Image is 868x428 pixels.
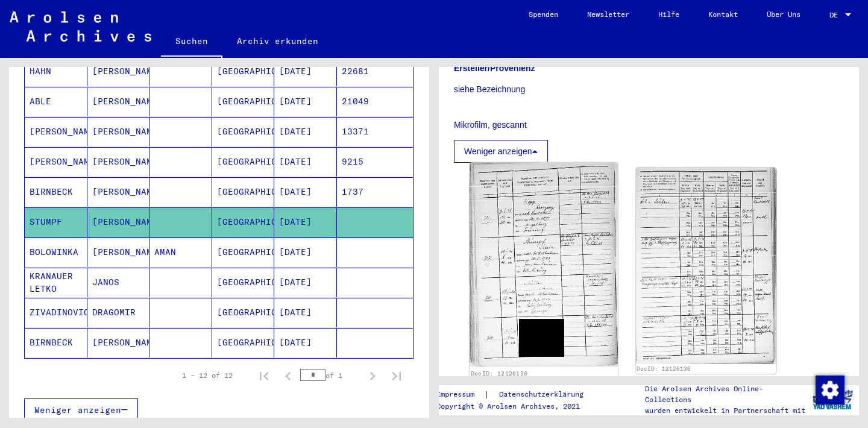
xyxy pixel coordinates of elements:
[385,363,409,388] button: Last page
[337,147,414,177] mat-cell: 9215
[25,207,87,237] mat-cell: STUMPF
[810,385,855,415] img: yv_logo.png
[436,388,598,401] div: |
[10,11,151,42] img: Arolsen_neg.svg
[87,238,150,267] mat-cell: [PERSON_NAME]
[25,298,87,327] mat-cell: ZIVADINOVIC
[87,87,150,116] mat-cell: [PERSON_NAME]
[274,117,337,146] mat-cell: [DATE]
[25,147,87,177] mat-cell: [PERSON_NAME]
[25,268,87,297] mat-cell: KRANAUER LETKO
[274,298,337,327] mat-cell: [DATE]
[645,405,807,416] p: wurden entwickelt in Partnerschaft mit
[25,57,87,86] mat-cell: HAHN
[212,238,275,267] mat-cell: [GEOGRAPHIC_DATA]
[636,168,777,363] img: 002.jpg
[212,268,275,297] mat-cell: [GEOGRAPHIC_DATA]
[436,401,598,412] p: Copyright © Arolsen Archives, 2021
[276,363,300,388] button: Previous page
[87,147,150,177] mat-cell: [PERSON_NAME]
[645,383,807,405] p: Die Arolsen Archives Online-Collections
[25,117,87,146] mat-cell: [PERSON_NAME]
[815,375,844,404] div: Zustimmung ändern
[149,238,212,267] mat-cell: AMAN
[212,177,275,207] mat-cell: [GEOGRAPHIC_DATA]
[274,177,337,207] mat-cell: [DATE]
[360,363,385,388] button: Next page
[274,328,337,357] mat-cell: [DATE]
[212,328,275,357] mat-cell: [GEOGRAPHIC_DATA]
[471,370,528,377] a: DocID: 12126130
[454,119,844,131] p: Mikrofilm, gescannt
[337,177,414,207] mat-cell: 1737
[87,328,150,357] mat-cell: [PERSON_NAME]
[25,238,87,267] mat-cell: BOLOWINKA
[87,177,150,207] mat-cell: [PERSON_NAME]
[470,163,617,367] img: 001.jpg
[212,117,275,146] mat-cell: [GEOGRAPHIC_DATA]
[87,57,150,86] mat-cell: [PERSON_NAME]
[212,147,275,177] mat-cell: [GEOGRAPHIC_DATA]
[274,238,337,267] mat-cell: [DATE]
[436,388,484,401] a: Impressum
[222,27,333,55] a: Archiv erkunden
[337,117,414,146] mat-cell: 13371
[24,398,138,421] button: Weniger anzeigen
[489,388,598,401] a: Datenschutzerklärung
[274,87,337,116] mat-cell: [DATE]
[25,87,87,116] mat-cell: ABLE
[829,11,843,19] span: DE
[25,328,87,357] mat-cell: BIRNBECK
[637,365,691,372] a: DocID: 12126130
[454,140,548,163] button: Weniger anzeigen
[87,268,150,297] mat-cell: JANOS
[300,370,360,381] div: of 1
[161,27,222,58] a: Suchen
[182,370,233,381] div: 1 – 12 of 12
[252,363,276,388] button: First page
[274,147,337,177] mat-cell: [DATE]
[454,83,844,96] p: siehe Bezeichnung
[212,57,275,86] mat-cell: [GEOGRAPHIC_DATA]
[87,207,150,237] mat-cell: [PERSON_NAME]
[454,63,535,73] b: Ersteller/Provenienz
[274,207,337,237] mat-cell: [DATE]
[337,87,414,116] mat-cell: 21049
[25,177,87,207] mat-cell: BIRNBECK
[87,117,150,146] mat-cell: [PERSON_NAME]
[337,57,414,86] mat-cell: 22681
[274,268,337,297] mat-cell: [DATE]
[212,87,275,116] mat-cell: [GEOGRAPHIC_DATA]
[87,298,150,327] mat-cell: DRAGOMIR
[274,57,337,86] mat-cell: [DATE]
[816,376,844,404] img: Zustimmung ändern
[34,404,121,415] span: Weniger anzeigen
[212,298,275,327] mat-cell: [GEOGRAPHIC_DATA]
[212,207,275,237] mat-cell: [GEOGRAPHIC_DATA]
